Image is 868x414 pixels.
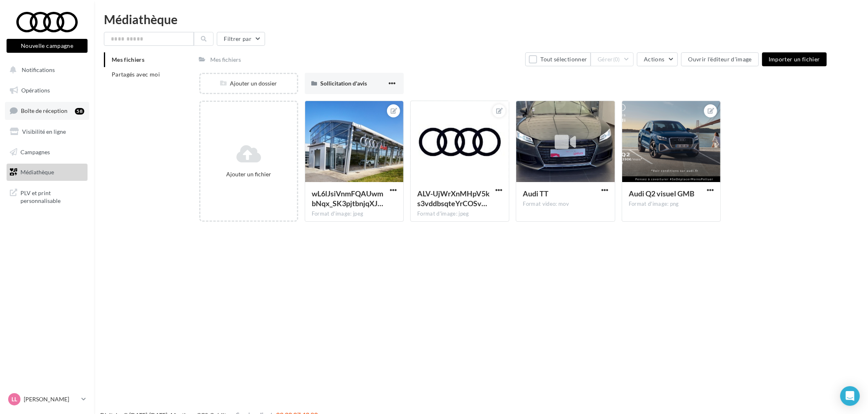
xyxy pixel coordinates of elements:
[5,102,89,119] a: Boîte de réception58
[591,52,634,66] button: Gérer(0)
[21,87,50,94] span: Opérations
[5,61,86,79] button: Notifications
[5,82,89,99] a: Opérations
[211,56,241,64] div: Mes fichiers
[637,52,678,66] button: Actions
[417,189,490,208] span: ALV-UjWrXnMHpV5ks3vddbsqteYrCOSvw-ZsNCfCTgdnAJDYFm_oCsib
[22,66,55,73] span: Notifications
[204,170,294,178] div: Ajouter un fichier
[7,39,88,53] button: Nouvelle campagne
[22,128,66,135] span: Visibilité en ligne
[5,164,89,181] a: Médiathèque
[75,108,84,115] div: 58
[681,52,758,66] button: Ouvrir l'éditeur d'image
[11,395,17,403] span: LL
[320,80,367,87] span: Sollicitation d'avis
[217,32,265,46] button: Filtrer par
[5,123,89,140] a: Visibilité en ligne
[523,189,549,198] span: Audi TT
[644,56,664,63] span: Actions
[769,56,820,63] span: Importer un fichier
[5,144,89,161] a: Campagnes
[24,395,78,403] p: [PERSON_NAME]
[613,56,620,63] span: (0)
[20,148,50,155] span: Campagnes
[112,71,160,78] span: Partagés avec moi
[20,169,54,175] span: Médiathèque
[629,189,695,198] span: Audi Q2 visuel GMB
[312,189,383,208] span: wL6lJsiVnmFQAUwmbNqx_SK3pjtbnjqXJXEYyXxu8H4SREpYUu0GkbC9A_3Ai8SBQswvCa8h40kwadS6og=s0
[7,391,88,407] a: LL [PERSON_NAME]
[20,187,84,205] span: PLV et print personnalisable
[200,79,297,88] div: Ajouter un dossier
[312,210,397,218] div: Format d'image: jpeg
[525,52,591,66] button: Tout sélectionner
[104,13,858,25] div: Médiathèque
[21,107,67,114] span: Boîte de réception
[5,184,89,208] a: PLV et print personnalisable
[629,200,714,208] div: Format d'image: png
[417,210,502,218] div: Format d'image: jpeg
[762,52,827,66] button: Importer un fichier
[523,200,608,208] div: Format video: mov
[112,56,144,63] span: Mes fichiers
[840,386,860,406] div: Open Intercom Messenger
